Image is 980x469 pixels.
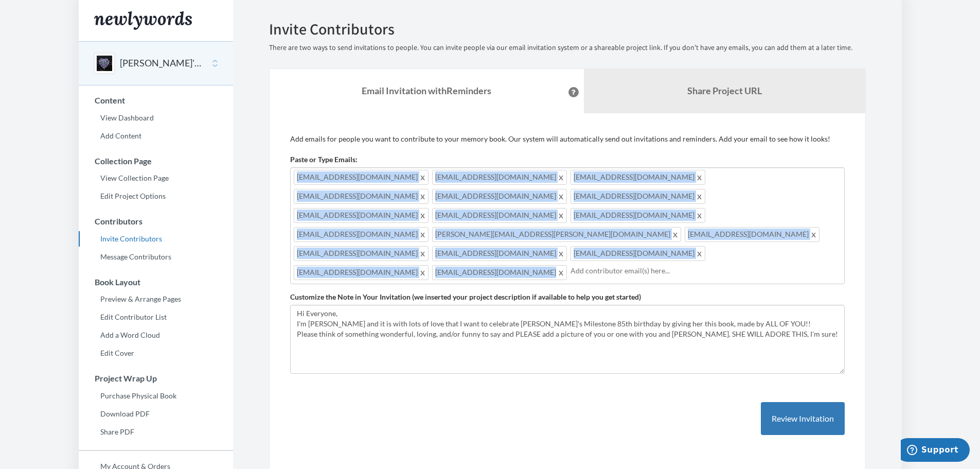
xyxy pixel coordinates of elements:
[290,305,845,374] textarea: Hi Everyone, I'm [PERSON_NAME] and it is with lots of love that I want to celebrate [PERSON_NAME]...
[432,189,567,204] span: [EMAIL_ADDRESS][DOMAIN_NAME]
[432,227,681,242] span: [PERSON_NAME][EMAIL_ADDRESS][PERSON_NAME][DOMAIN_NAME]
[79,128,233,144] a: Add Content
[294,265,429,280] span: [EMAIL_ADDRESS][DOMAIN_NAME]
[432,208,567,223] span: [EMAIL_ADDRESS][DOMAIN_NAME]
[79,157,233,166] h3: Collection Page
[269,21,866,38] h2: Invite Contributors
[571,265,839,276] input: Add contributor email(s) here...
[294,227,429,242] span: [EMAIL_ADDRESS][DOMAIN_NAME]
[362,85,491,96] strong: Email Invitation with Reminders
[79,388,233,404] a: Purchase Physical Book
[294,246,429,261] span: [EMAIL_ADDRESS][DOMAIN_NAME]
[901,438,970,464] iframe: Opens a widget where you can chat to one of our agents
[120,57,203,70] button: [PERSON_NAME]'S 85th BIRTHDAY
[290,134,845,144] p: Add emails for people you want to contribute to your memory book. Our system will automatically s...
[432,170,567,185] span: [EMAIL_ADDRESS][DOMAIN_NAME]
[79,170,233,186] a: View Collection Page
[294,170,429,185] span: [EMAIL_ADDRESS][DOMAIN_NAME]
[79,249,233,265] a: Message Contributors
[294,208,429,223] span: [EMAIL_ADDRESS][DOMAIN_NAME]
[94,11,192,30] img: Newlywords logo
[79,110,233,126] a: View Dashboard
[79,345,233,361] a: Edit Cover
[571,246,705,261] span: [EMAIL_ADDRESS][DOMAIN_NAME]
[79,96,233,105] h3: Content
[79,374,233,383] h3: Project Wrap Up
[294,189,429,204] span: [EMAIL_ADDRESS][DOMAIN_NAME]
[269,43,866,53] p: There are two ways to send invitations to people. You can invite people via our email invitation ...
[79,188,233,204] a: Edit Project Options
[79,291,233,307] a: Preview & Arrange Pages
[79,217,233,226] h3: Contributors
[290,154,358,165] label: Paste or Type Emails:
[79,277,233,287] h3: Book Layout
[432,265,567,280] span: [EMAIL_ADDRESS][DOMAIN_NAME]
[571,189,705,204] span: [EMAIL_ADDRESS][DOMAIN_NAME]
[79,231,233,247] a: Invite Contributors
[79,406,233,422] a: Download PDF
[571,170,705,185] span: [EMAIL_ADDRESS][DOMAIN_NAME]
[79,424,233,440] a: Share PDF
[79,309,233,325] a: Edit Contributor List
[432,246,567,261] span: [EMAIL_ADDRESS][DOMAIN_NAME]
[687,85,762,96] b: Share Project URL
[685,227,819,242] span: [EMAIL_ADDRESS][DOMAIN_NAME]
[571,208,705,223] span: [EMAIL_ADDRESS][DOMAIN_NAME]
[290,292,641,302] label: Customize the Note in Your Invitation (we inserted your project description if available to help ...
[761,402,845,436] button: Review Invitation
[79,327,233,343] a: Add a Word Cloud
